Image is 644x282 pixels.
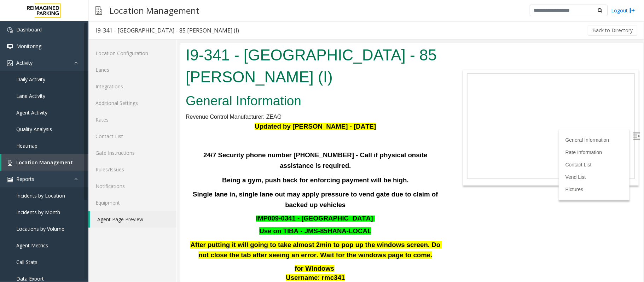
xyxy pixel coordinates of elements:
a: Integrations [88,78,176,95]
button: Back to Directory [588,25,637,36]
a: Contact List [385,119,411,124]
span: Data Export [16,275,44,282]
img: 'icon' [7,177,13,182]
span: Incidents by Month [16,209,60,216]
span: Call Stats [16,259,37,265]
a: Notifications [88,178,176,194]
span: for Windows [114,222,154,229]
span: Activity [16,59,33,66]
span: Revenue Control Manufacturer: ZEAG [5,71,101,77]
a: Pictures [385,143,403,149]
img: Open/Close Sidebar Menu [453,89,460,96]
a: Rates [88,111,176,128]
h1: I9-341 - [GEOGRAPHIC_DATA] - 85 [PERSON_NAME] (I) [5,1,265,45]
span: IMP009-0341 - [GEOGRAPHIC_DATA] [76,171,193,179]
span: Agent Activity [16,109,47,116]
a: Location Configuration [88,45,176,61]
a: Location Management [1,154,88,171]
span: Quality Analysis [16,126,52,133]
a: Rate Information [385,106,422,112]
div: I9-341 - [GEOGRAPHIC_DATA] - 85 [PERSON_NAME] (I) [96,26,239,35]
b: After putting it will going to take almost 2min to pop up the windows screen. Do not close the ta... [10,198,262,216]
a: Agent Page Preview [90,211,176,228]
a: Rules/Issues [88,161,176,178]
b: Single lane in, single lane out may apply pressure to vend gate due to claim of backed up vehicles [12,147,260,165]
a: Vend List [385,131,406,137]
h2: General Information [5,49,265,67]
a: Logout [611,7,635,14]
font: Use on TIBA - JMS-85HANA-LOCAL [79,184,191,192]
span: Lane Activity [16,93,45,99]
a: Contact List [88,128,176,145]
a: Lanes [88,61,176,78]
img: 'icon' [7,160,13,166]
b: Updated by [PERSON_NAME] - [DATE] [74,80,196,87]
span: Dashboard [16,26,42,33]
span: Monitoring [16,43,41,49]
b: Being a gym, push back for enforcing payment will be high. [42,133,228,141]
span: Heatmap [16,142,37,149]
span: Username: rmc341 [105,231,164,238]
a: Additional Settings [88,95,176,111]
img: logout [630,7,635,14]
a: Equipment [88,194,176,211]
span: Location Management [16,159,73,166]
a: Gate Instructions [88,145,176,161]
span: Incidents by Location [16,192,65,199]
h3: Location Management [106,2,203,19]
b: 24/7 Security phone number [PHONE_NUMBER] - Call if physical onsite assistance is required. [23,108,249,126]
a: General Information [385,94,429,100]
img: 'icon' [7,44,13,49]
span: Agent Metrics [16,242,48,249]
span: Daily Activity [16,76,45,83]
img: pageIcon [95,2,102,19]
span: Locations by Volume [16,225,64,232]
span: Reports [16,176,34,182]
img: 'icon' [7,27,13,33]
img: 'icon' [7,60,13,66]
